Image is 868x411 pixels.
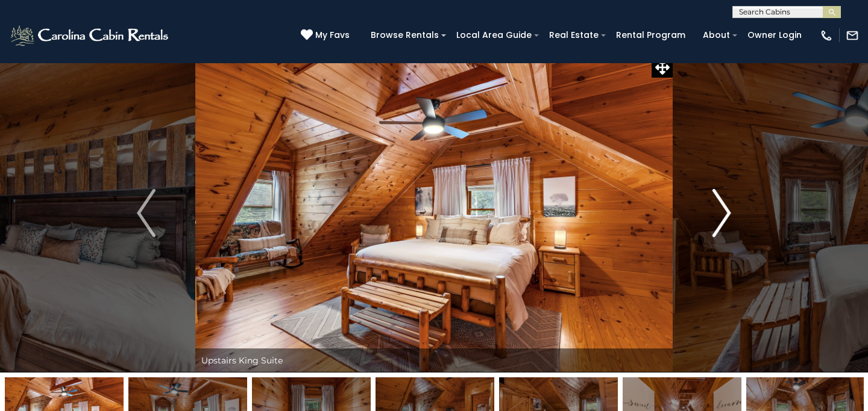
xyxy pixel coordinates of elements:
[365,26,445,45] a: Browse Rentals
[195,348,673,372] div: Upstairs King Suite
[301,29,353,42] a: My Favs
[450,26,538,45] a: Local Area Guide
[846,29,859,42] img: mail-regular-white.png
[741,26,808,45] a: Owner Login
[315,29,350,42] span: My Favs
[610,26,691,45] a: Rental Program
[712,189,731,237] img: arrow
[673,54,771,372] button: Next
[543,26,605,45] a: Real Estate
[9,23,172,48] img: White-1-2.png
[137,189,155,237] img: arrow
[820,29,833,42] img: phone-regular-white.png
[697,26,736,45] a: About
[97,54,195,372] button: Previous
